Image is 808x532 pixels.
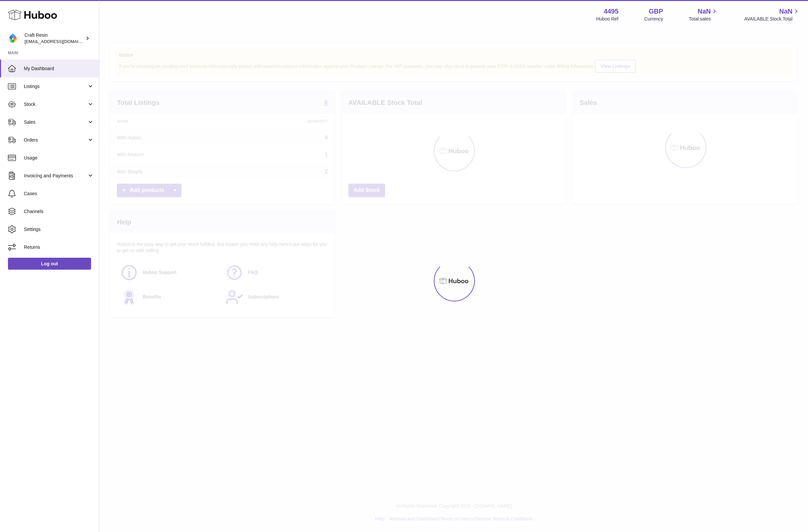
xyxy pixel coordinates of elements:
span: AVAILABLE Stock Total [744,16,800,22]
span: NaN [697,7,711,16]
span: NaN [779,7,792,16]
span: [EMAIL_ADDRESS][DOMAIN_NAME] [25,39,97,44]
a: NaN AVAILABLE Stock Total [744,7,800,22]
span: Total sales [689,16,718,22]
span: Sales [24,119,87,125]
div: Huboo Ref [596,16,619,22]
div: Currency [644,16,663,22]
span: Channels [24,208,94,215]
strong: 4495 [604,7,619,16]
span: Cases [24,191,94,197]
span: Returns [24,244,94,250]
span: Stock [24,101,87,108]
span: My Dashboard [24,66,94,72]
span: Invoicing and Payments [24,173,87,179]
a: NaN Total sales [689,7,718,22]
img: craftresinuk@gmail.com [8,33,18,43]
a: Log out [8,258,91,270]
span: Listings [24,83,87,90]
strong: GBP [649,7,663,16]
span: Usage [24,155,94,161]
span: Settings [24,226,94,233]
span: Orders [24,137,87,143]
div: Craft Resin [25,32,84,45]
